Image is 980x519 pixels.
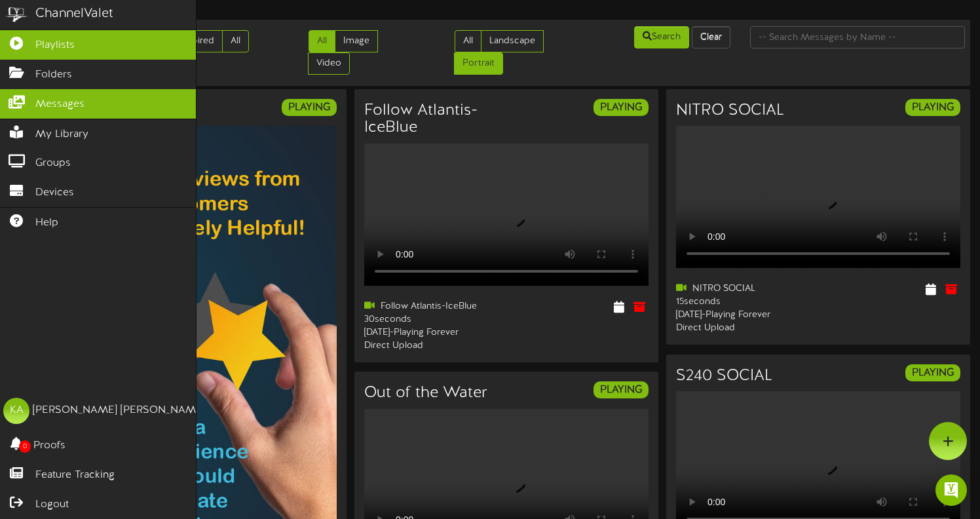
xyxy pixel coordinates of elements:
a: Expired [174,30,223,52]
div: [DATE] - Playing Forever [676,309,808,322]
a: All [455,30,481,52]
h3: Follow Atlantis-IceBlue [364,102,497,137]
a: All [222,30,249,52]
button: Clear [692,26,730,48]
input: -- Search Messages by Name -- [750,26,965,48]
strong: PLAYING [912,102,954,113]
a: Landscape [481,30,544,52]
div: KA [3,398,29,424]
div: Direct Upload [364,339,497,353]
a: Video [308,52,350,75]
div: NITRO SOCIAL [676,282,808,296]
div: Follow Atlantis-IceBlue [364,300,497,313]
video: Your browser does not support HTML5 video. [676,126,960,268]
span: My Library [35,127,88,142]
a: All [309,30,335,52]
span: Proofs [33,438,66,453]
strong: PLAYING [912,367,954,379]
div: Direct Upload [676,322,808,335]
h3: S240 SOCIAL [676,368,772,385]
h3: Out of the Water [364,385,487,402]
div: [PERSON_NAME] [PERSON_NAME] [33,403,205,418]
button: Search [634,26,689,48]
span: Playlists [35,38,75,53]
span: Devices [35,185,74,201]
a: Image [335,30,378,52]
span: Messages [35,97,85,112]
span: Feature Tracking [35,468,115,483]
h3: NITRO SOCIAL [676,102,784,119]
div: 30 seconds [364,313,497,326]
div: Open Intercom Messenger [935,474,967,506]
a: Portrait [454,52,503,75]
video: Your browser does not support HTML5 video. [364,144,649,286]
strong: PLAYING [600,102,642,113]
span: 0 [19,440,31,453]
span: Logout [35,497,69,512]
span: Help [35,216,58,231]
strong: PLAYING [288,102,330,113]
div: 15 seconds [676,296,808,309]
div: ChannelValet [35,5,113,24]
span: Folders [35,67,72,83]
span: Groups [35,156,71,171]
div: [DATE] - Playing Forever [364,326,497,339]
strong: PLAYING [600,384,642,396]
